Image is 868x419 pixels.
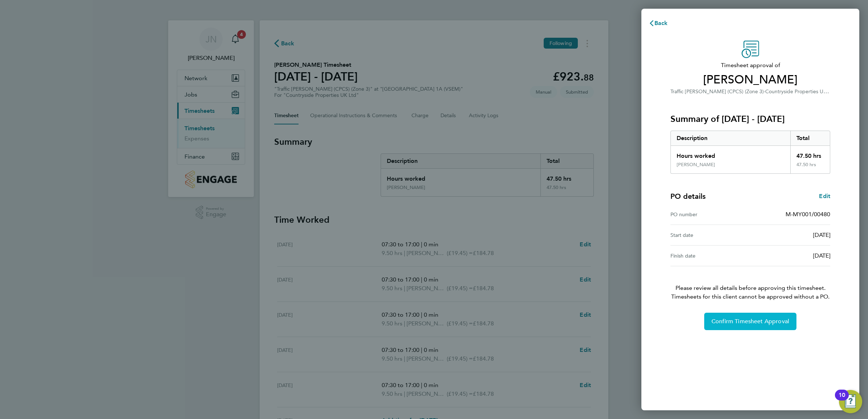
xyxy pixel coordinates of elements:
[670,191,706,201] h4: PO details
[670,89,764,95] span: Traffic [PERSON_NAME] (CPCS) (Zone 3)
[670,210,750,219] div: PO number
[839,395,845,404] div: 10
[790,146,830,162] div: 47.50 hrs
[839,390,862,413] button: Open Resource Center, 10 new notifications
[654,20,668,26] span: Back
[704,313,796,330] button: Confirm Timesheet Approval
[790,162,830,173] div: 47.50 hrs
[670,61,830,70] span: Timesheet approval of
[670,251,750,260] div: Finish date
[765,88,836,95] span: Countryside Properties UK Ltd
[750,251,830,260] div: [DATE]
[671,146,790,162] div: Hours worked
[677,162,715,168] div: [PERSON_NAME]
[670,231,750,239] div: Start date
[819,193,830,200] span: Edit
[662,292,839,301] span: Timesheets for this client cannot be approved without a PO.
[670,73,830,87] span: [PERSON_NAME]
[671,131,790,145] div: Description
[786,211,830,218] span: M-MY001/00480
[764,89,765,95] span: ·
[790,131,830,145] div: Total
[670,131,830,174] div: Summary of 18 - 24 Aug 2025
[670,113,830,125] h3: Summary of [DATE] - [DATE]
[711,318,789,325] span: Confirm Timesheet Approval
[750,231,830,239] div: [DATE]
[819,192,830,201] a: Edit
[641,16,675,30] button: Back
[662,266,839,301] p: Please review all details before approving this timesheet.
